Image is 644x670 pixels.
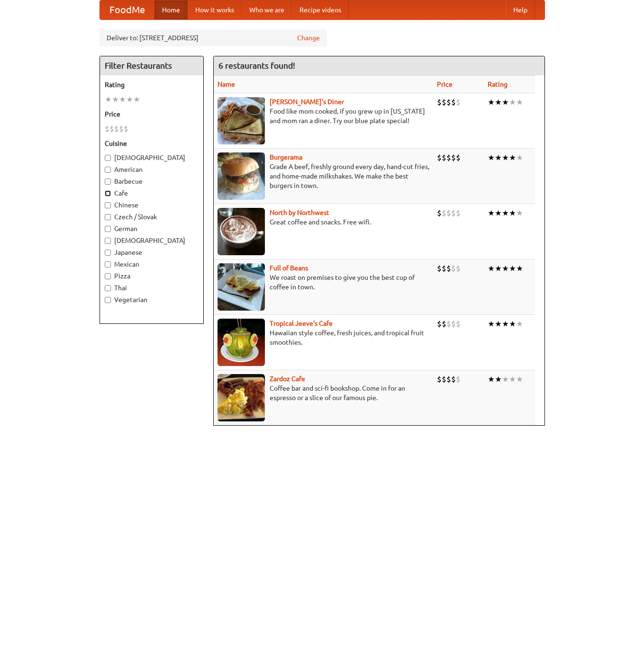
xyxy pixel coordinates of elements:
[105,202,111,208] input: Chinese
[126,94,133,105] li: ★
[218,319,265,366] img: jeeves.jpg
[488,208,495,218] li: ★
[218,152,265,200] img: burgerama.jpg
[105,109,199,119] h5: Price
[451,97,456,107] li: $
[105,271,199,281] label: Pizza
[437,208,442,218] li: $
[218,97,265,144] img: sallys.jpg
[446,374,451,384] li: $
[105,165,199,174] label: American
[446,152,451,163] li: $
[270,375,305,383] b: Zardoz Cafe
[516,152,523,163] li: ★
[154,0,188,19] a: Home
[451,374,456,384] li: $
[105,214,111,220] input: Czech / Slovak
[105,177,199,186] label: Barbecue
[105,259,199,269] label: Mexican
[270,153,302,161] b: Burgerama
[188,0,242,19] a: How it works
[114,124,119,134] li: $
[451,208,456,218] li: $
[456,97,461,107] li: $
[119,94,126,105] li: ★
[516,263,523,274] li: ★
[502,263,509,274] li: ★
[218,263,265,311] img: beans.jpg
[270,264,308,272] a: Full of Beans
[105,80,199,89] h5: Rating
[105,124,109,134] li: $
[502,374,509,384] li: ★
[488,80,508,88] a: Rating
[509,263,516,274] li: ★
[456,208,461,218] li: $
[105,188,199,198] label: Cafe
[218,217,429,227] p: Great coffee and snacks. Free wifi.
[105,155,111,161] input: [DEMOGRAPHIC_DATA]
[242,0,292,19] a: Who we are
[502,319,509,329] li: ★
[446,263,451,274] li: $
[105,153,199,162] label: [DEMOGRAPHIC_DATA]
[509,374,516,384] li: ★
[446,319,451,329] li: $
[105,94,112,105] li: ★
[437,80,453,88] a: Price
[105,179,111,185] input: Barbecue
[495,374,502,384] li: ★
[218,384,429,402] p: Coffee bar and sci-fi bookshop. Come in for an espresso or a slice of our famous pie.
[297,33,320,43] a: Change
[437,263,442,274] li: $
[105,297,111,303] input: Vegetarian
[495,208,502,218] li: ★
[218,273,429,292] p: We roast on premises to give you the best cup of coffee in town.
[437,97,442,107] li: $
[509,152,516,163] li: ★
[437,152,442,163] li: $
[502,97,509,107] li: ★
[495,263,502,274] li: ★
[442,97,446,107] li: $
[105,236,199,245] label: [DEMOGRAPHIC_DATA]
[100,0,154,19] a: FoodMe
[442,319,446,329] li: $
[105,283,199,293] label: Thai
[112,94,119,105] li: ★
[488,97,495,107] li: ★
[437,374,442,384] li: $
[105,285,111,291] input: Thai
[270,98,344,106] a: [PERSON_NAME]'s Diner
[105,200,199,210] label: Chinese
[133,94,140,105] li: ★
[516,97,523,107] li: ★
[105,226,111,232] input: German
[105,212,199,222] label: Czech / Slovak
[218,162,429,190] p: Grade A beef, freshly ground every day, hand-cut fries, and home-made milkshakes. We make the bes...
[105,167,111,173] input: American
[488,152,495,163] li: ★
[456,263,461,274] li: $
[105,261,111,268] input: Mexican
[442,263,446,274] li: $
[270,320,333,327] b: Tropical Jeeve's Cafe
[502,152,509,163] li: ★
[456,319,461,329] li: $
[218,328,429,347] p: Hawaiian style coffee, fresh juices, and tropical fruit smoothies.
[488,263,495,274] li: ★
[109,124,114,134] li: $
[456,152,461,163] li: $
[509,319,516,329] li: ★
[218,61,295,70] ng-pluralize: 6 restaurants found!
[446,208,451,218] li: $
[488,374,495,384] li: ★
[218,208,265,255] img: north.jpg
[105,273,111,279] input: Pizza
[100,56,203,75] h4: Filter Restaurants
[451,319,456,329] li: $
[218,107,429,125] p: Food like mom cooked, if you grew up in [US_STATE] and mom ran a diner. Try our blue plate special!
[437,319,442,329] li: $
